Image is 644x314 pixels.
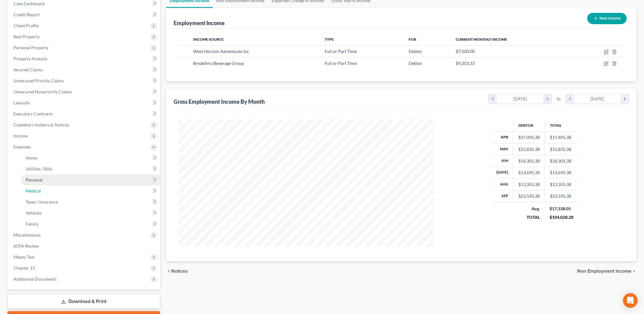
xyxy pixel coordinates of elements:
span: For [409,37,416,42]
th: Sep [491,190,513,202]
a: SOFA Review [9,241,160,252]
a: Executory Contracts [9,108,160,119]
i: chevron_left [566,94,574,103]
span: Notices [171,269,188,274]
i: chevron_right [632,269,637,274]
span: Home [26,155,37,160]
a: Home [21,152,160,163]
th: Debtor [513,119,545,132]
div: $13,695.38 [518,170,540,176]
div: [DATE] [574,94,621,103]
a: Lawsuits [9,97,160,108]
th: Apr [491,132,513,143]
span: Real Property [13,34,40,39]
a: Unsecured Priority Claims [9,75,160,86]
div: $16,301.38 [518,158,540,164]
span: Unsecured Priority Claims [13,78,64,83]
td: $13,695.38 [545,167,579,178]
a: Credit Report [9,9,160,20]
a: Unsecured Nonpriority Claims [9,86,160,97]
a: Property Analysis [9,53,160,64]
span: Expenses [13,144,31,149]
a: Vehicles [21,207,160,219]
i: chevron_right [543,94,552,103]
td: $16,301.38 [545,155,579,167]
span: Property Analysis [13,56,47,61]
div: TOTAL [518,214,540,220]
span: Type [325,37,334,42]
span: Income Source [193,37,224,42]
span: Miscellaneous [13,232,41,237]
span: Personal Property [13,45,48,50]
div: $15,835.38 [518,146,540,152]
div: $13,355.38 [518,181,540,188]
span: Chapter 13 [13,265,35,271]
a: Taxes / Insurance [21,196,160,207]
span: to [557,96,561,102]
span: Personal [26,177,42,182]
i: chevron_left [166,269,171,274]
span: $7,500.00 [456,49,475,54]
span: Current Monthly Income [456,37,507,42]
a: Utilities / Bills [21,163,160,174]
div: $104,028.28 [550,214,574,220]
span: Lawsuits [13,100,30,105]
div: Open Intercom Messenger [623,293,638,308]
div: Gross Employment Income By Month [174,98,265,105]
button: chevron_left Notices [166,269,188,274]
td: $15,835.38 [545,143,579,155]
div: Employment Income [174,19,225,27]
span: Non Employment Income [577,269,632,274]
a: Personal [21,174,160,185]
a: Secured Claims [9,64,160,75]
span: West Horizon Adventures Inc [193,49,249,54]
div: $23,595.38 [518,193,540,199]
th: Aug [491,179,513,190]
span: Case Dashboard [13,1,45,6]
th: May [491,143,513,155]
i: chevron_right [621,94,629,103]
span: $9,203.33 [456,61,475,66]
div: [DATE] [497,94,544,103]
th: Jun [491,155,513,167]
th: [DATE] [491,167,513,178]
span: Utilities / Bills [26,166,52,171]
span: Secured Claims [13,67,43,72]
span: Unsecured Nonpriority Claims [13,89,72,94]
span: Full or Part Time [325,49,357,54]
div: $17,338.05 [550,206,574,212]
td: $23,595.38 [545,190,579,202]
button: New Income [587,13,627,24]
i: chevron_left [489,94,497,103]
span: Client Profile [13,23,39,28]
span: Full or Part Time [325,61,357,66]
td: $17,495.38 [545,132,579,143]
span: Means Test [13,254,35,260]
span: Debtor [409,49,422,54]
button: Non Employment Income chevron_right [577,269,637,274]
span: Debtor [409,61,422,66]
span: Additional Documents [13,276,57,282]
span: Medical [26,188,41,193]
span: Breakthru Beverage Group [193,61,244,66]
span: Income [13,133,28,138]
span: Codebtors Insiders & Notices [13,122,69,127]
a: Download & Print [7,294,160,309]
span: SOFA Review [13,243,39,249]
a: Family [21,219,160,230]
span: Taxes / Insurance [26,199,58,204]
th: Total [545,119,579,132]
span: Credit Report [13,12,40,17]
span: Family [26,221,39,226]
span: Vehicles [26,210,42,215]
a: Medical [21,185,160,196]
span: Executory Contracts [13,111,53,116]
div: $17,495.38 [518,134,540,140]
div: Avg. [518,206,540,212]
td: $13,355.38 [545,179,579,190]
